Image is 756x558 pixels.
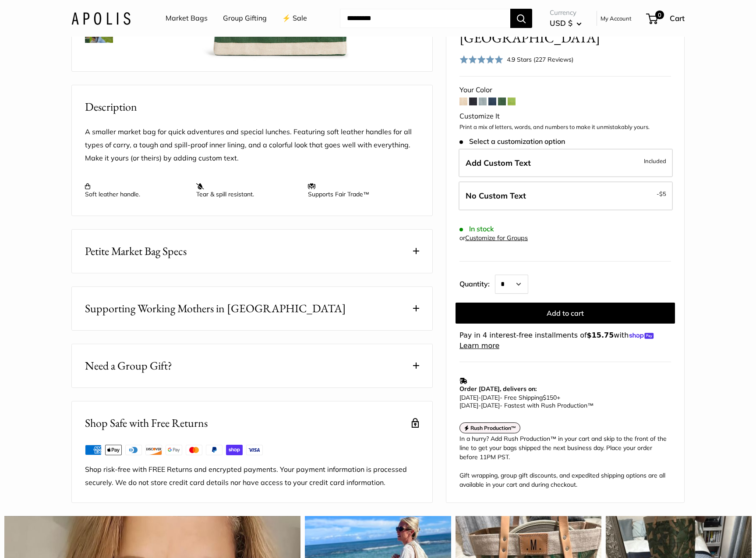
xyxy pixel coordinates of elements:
[481,394,500,401] span: [DATE]
[507,54,573,64] div: 4.9 Stars (227 Reviews)
[85,98,419,115] h2: Description
[478,401,481,409] span: -
[85,415,208,432] h2: Shop Safe with Free Returns
[459,84,671,97] div: Your Color
[459,394,667,409] p: - Free Shipping +
[470,425,516,431] strong: Rush Production™
[459,123,671,132] p: Print a mix of letters, words, and numbers to make it unmistakably yours.
[459,53,573,66] div: 4.9 Stars (227 Reviews)
[459,225,494,233] span: In stock
[659,190,666,197] span: $5
[340,9,510,28] input: Search...
[308,182,410,198] p: Supports Fair Trade™
[223,12,267,25] a: Group Gifting
[644,155,666,166] span: Included
[601,13,632,24] a: My Account
[459,232,528,244] div: or
[456,303,675,324] button: Add to cart
[481,401,500,409] span: [DATE]
[465,234,528,241] a: Customize for Groups
[459,272,495,294] label: Quantity:
[550,16,582,30] button: USD $
[71,12,131,24] img: Apolis
[85,463,419,489] p: Shop risk-free with FREE Returns and encrypted payments. Your payment information is processed se...
[459,137,565,145] span: Select a customization option
[459,401,593,409] span: - Fastest with Rush Production™
[550,18,572,28] span: USD $
[459,385,537,393] strong: Order [DATE], delivers on:
[85,243,187,260] span: Petite Market Bag Specs
[282,12,307,25] a: ⚡️ Sale
[459,434,671,489] div: In a hurry? Add Rush Production™ in your cart and skip to the front of the line to get your bags ...
[166,12,208,25] a: Market Bags
[466,191,526,201] span: No Custom Text
[459,401,478,409] span: [DATE]
[196,182,299,198] p: Tear & spill resistant.
[550,7,582,19] span: Currency
[478,394,481,401] span: -
[466,157,531,167] span: Add Custom Text
[655,10,664,19] span: 0
[85,300,346,317] span: Supporting Working Mothers in [GEOGRAPHIC_DATA]
[459,110,671,123] div: Customize It
[670,14,685,23] span: Cart
[72,344,432,387] button: Need a Group Gift?
[85,126,419,165] p: A smaller market bag for quick adventures and special lunches. Featuring soft leather handles for...
[85,357,172,374] span: Need a Group Gift?
[459,394,478,401] span: [DATE]
[459,14,639,46] span: Petite Market Bag in [GEOGRAPHIC_DATA]
[543,394,557,401] span: $150
[7,525,94,551] iframe: Sign Up via Text for Offers
[510,9,532,28] button: Search
[85,182,187,198] p: Soft leather handle.
[657,188,666,199] span: -
[459,148,673,177] label: Add Custom Text
[72,287,432,330] button: Supporting Working Mothers in [GEOGRAPHIC_DATA]
[647,11,685,25] a: 0 Cart
[72,230,432,273] button: Petite Market Bag Specs
[459,181,673,210] label: Leave Blank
